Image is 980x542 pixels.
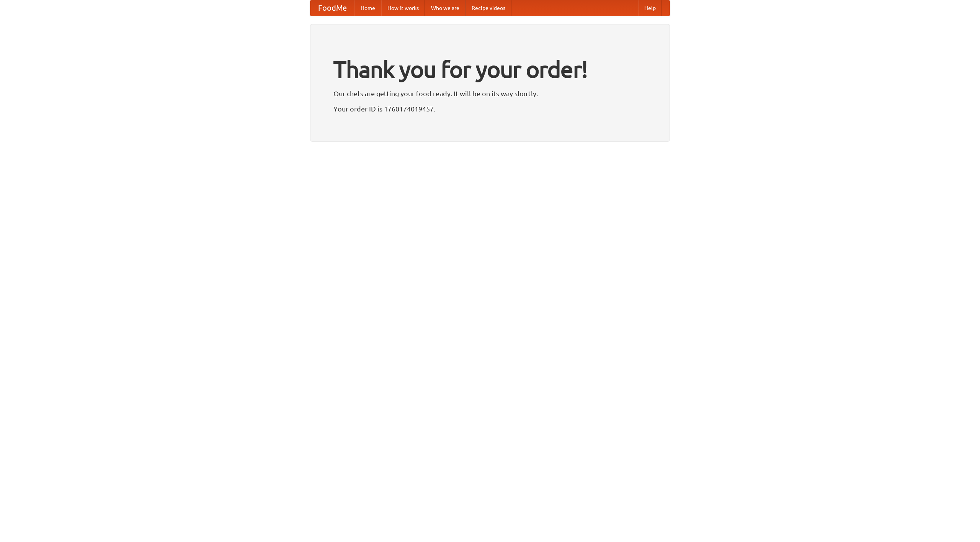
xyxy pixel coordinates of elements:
a: Help [638,0,662,16]
p: Your order ID is 1760174019457. [333,103,647,115]
a: How it works [381,0,425,16]
a: Who we are [425,0,465,16]
a: FoodMe [310,0,354,16]
a: Home [354,0,381,16]
a: Recipe videos [465,0,511,16]
p: Our chefs are getting your food ready. It will be on its way shortly. [333,88,647,99]
h1: Thank you for your order! [333,51,647,88]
